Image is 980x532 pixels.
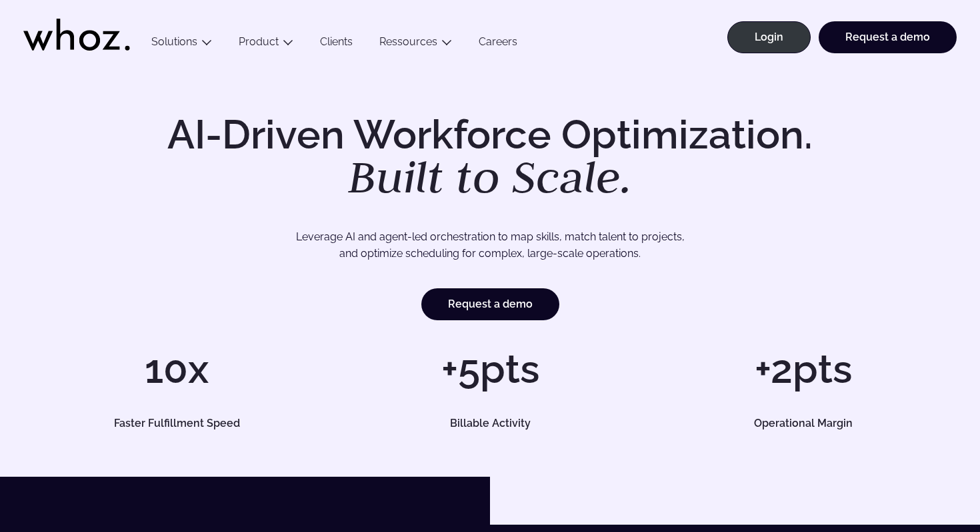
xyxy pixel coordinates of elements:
[669,418,939,429] h5: Operational Margin
[727,21,811,53] a: Login
[421,288,559,320] a: Request a demo
[465,35,531,53] a: Careers
[348,147,632,206] em: Built to Scale.
[42,418,312,429] h5: Faster Fulfillment Speed
[307,35,366,53] a: Clients
[355,418,625,429] h5: Billable Activity
[149,115,831,200] h1: AI-Driven Workforce Optimization.
[239,35,279,48] a: Product
[138,35,225,53] button: Solutions
[366,35,465,53] button: Ressources
[379,35,437,48] a: Ressources
[819,21,957,53] a: Request a demo
[653,349,953,389] h1: +2pts
[27,349,327,389] h1: 10x
[340,349,640,389] h1: +5pts
[225,35,307,53] button: Product
[73,228,907,262] p: Leverage AI and agent-led orchestration to map skills, match talent to projects, and optimize sch...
